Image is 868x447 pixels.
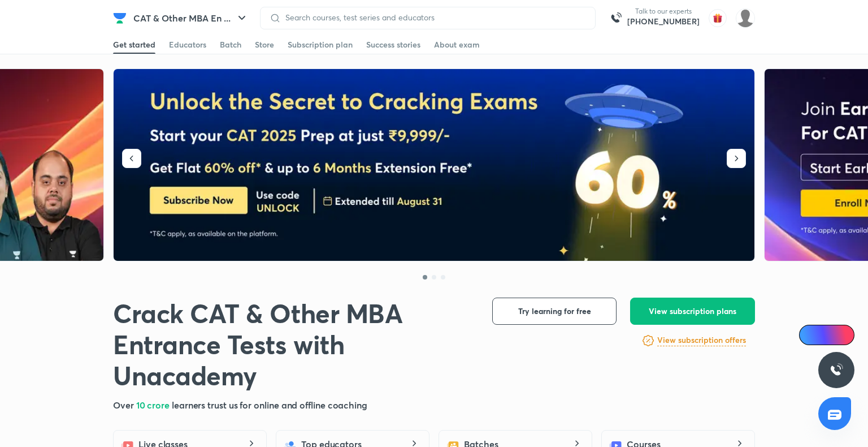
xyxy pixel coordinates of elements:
a: View subscription offers [657,334,746,347]
span: Over [113,399,136,411]
img: ttu [830,363,843,377]
div: Get started [113,39,155,50]
div: Educators [169,39,206,50]
img: call-us [605,7,627,29]
button: Try learning for free [492,298,617,325]
img: Icon [806,330,815,339]
img: Aparna Dubey [736,8,755,28]
a: Ai Doubts [799,325,854,345]
a: Get started [113,36,155,54]
a: Educators [169,36,206,54]
button: CAT & Other MBA En ... [127,7,255,29]
span: View subscription plans [649,306,736,317]
img: Company Logo [113,11,127,25]
a: Subscription plan [288,36,353,54]
div: Store [255,39,274,50]
button: View subscription plans [630,298,755,325]
span: Ai Doubts [818,330,848,339]
span: learners trust us for online and offline coaching [172,399,367,411]
div: Subscription plan [288,39,353,50]
a: Success stories [366,36,420,54]
img: avatar [709,9,727,27]
h1: Crack CAT & Other MBA Entrance Tests with Unacademy [113,298,474,392]
input: Search courses, test series and educators [281,13,586,22]
p: Talk to our experts [627,7,700,16]
a: [PHONE_NUMBER] [627,16,700,27]
div: Batch [220,39,241,50]
div: About exam [434,39,480,50]
div: Success stories [366,39,420,50]
a: About exam [434,36,480,54]
a: Store [255,36,274,54]
h6: View subscription offers [657,334,746,346]
span: 10 crore [136,399,172,411]
a: Batch [220,36,241,54]
span: Try learning for free [518,306,591,317]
